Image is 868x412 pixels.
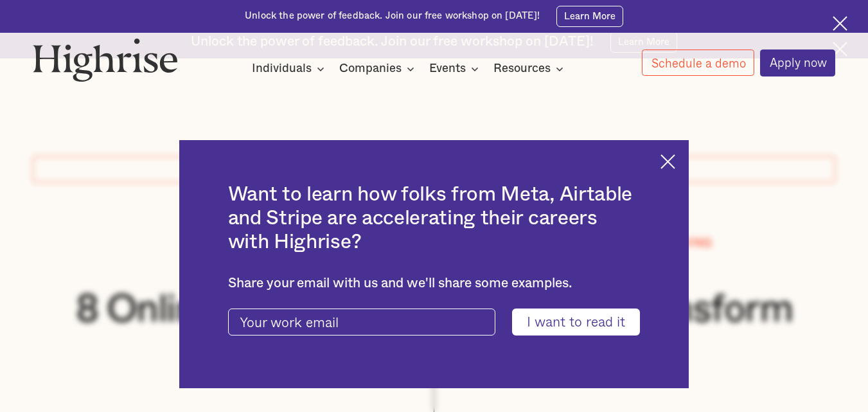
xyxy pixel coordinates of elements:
[493,61,567,76] div: Resources
[245,10,540,22] div: Unlock the power of feedback. Join our free workshop on [DATE]!
[512,309,640,336] input: I want to read it
[660,154,675,169] img: Cross icon
[429,61,483,76] div: Events
[493,61,551,76] div: Resources
[228,276,641,292] div: Share your email with us and we'll share some examples.
[228,309,641,336] form: current-ascender-blog-article-modal-form
[228,183,641,254] h2: Want to learn how folks from Meta, Airtable and Stripe are accelerating their careers with Highrise?
[339,61,402,76] div: Companies
[252,61,328,76] div: Individuals
[252,61,312,76] div: Individuals
[33,38,178,82] img: Highrise logo
[228,309,495,336] input: Your work email
[556,6,623,27] a: Learn More
[339,61,418,76] div: Companies
[429,61,466,76] div: Events
[760,49,836,76] a: Apply now
[833,16,847,31] img: Cross icon
[642,49,755,76] a: Schedule a demo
